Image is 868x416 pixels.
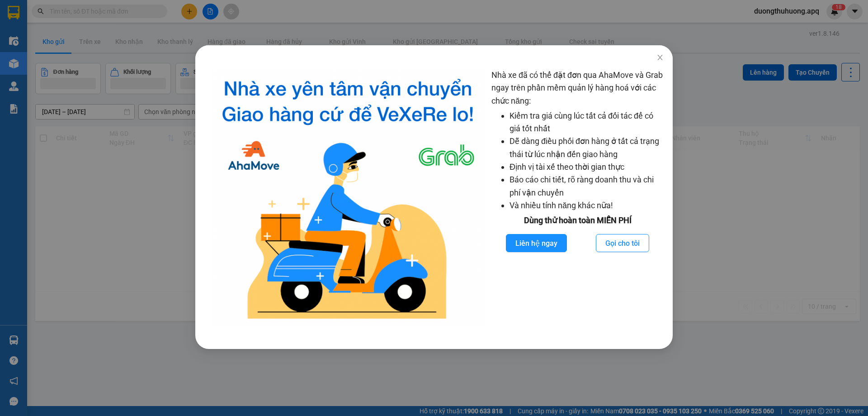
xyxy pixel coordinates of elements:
[515,238,557,249] span: Liên hệ ngay
[212,69,484,326] img: logo
[491,69,664,326] div: Nhà xe đã có thể đặt đơn qua AhaMove và Grab ngay trên phần mềm quản lý hàng hoá với các chức năng:
[605,238,640,249] span: Gọi cho tôi
[647,45,673,71] button: Close
[509,110,664,135] li: Kiểm tra giá cùng lúc tất cả đối tác để có giá tốt nhất
[491,214,664,227] div: Dùng thử hoàn toàn MIỄN PHÍ
[509,199,664,212] li: Và nhiều tính năng khác nữa!
[506,234,567,252] button: Liên hệ ngay
[509,173,664,199] li: Báo cáo chi tiết, rõ ràng doanh thu và chi phí vận chuyển
[596,234,649,252] button: Gọi cho tôi
[509,135,664,161] li: Dễ dàng điều phối đơn hàng ở tất cả trạng thái từ lúc nhận đến giao hàng
[509,161,664,173] li: Định vị tài xế theo thời gian thực
[656,54,664,61] span: close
